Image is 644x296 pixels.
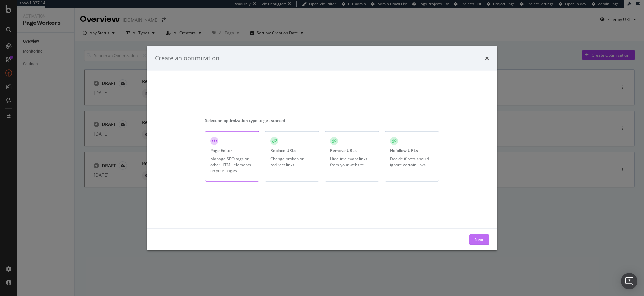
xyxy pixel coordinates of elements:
[270,148,296,153] div: Replace URLs
[469,234,489,245] button: Next
[475,237,484,242] div: Next
[330,148,357,153] div: Remove URLs
[485,54,489,63] div: times
[390,156,434,168] div: Decide if bots should ignore certain links
[205,117,439,123] div: Select an optimization type to get started
[210,156,254,173] div: Manage SEO tags or other HTML elements on your pages
[621,273,637,289] div: Open Intercom Messenger
[330,156,374,168] div: Hide irrelevant links from your website
[270,156,314,168] div: Change broken or redirect links
[155,54,219,63] div: Create an optimization
[390,148,418,153] div: Nofollow URLs
[210,148,232,153] div: Page Editor
[147,46,497,250] div: modal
